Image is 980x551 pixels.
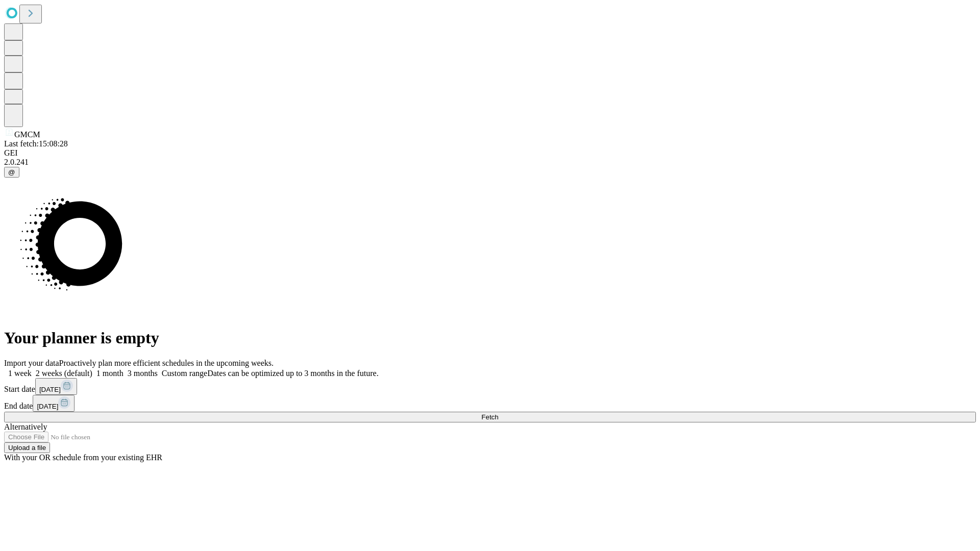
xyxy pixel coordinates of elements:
[4,139,68,148] span: Last fetch: 15:08:28
[35,378,77,395] button: [DATE]
[128,369,158,378] span: 3 months
[4,359,59,367] span: Import your data
[4,167,19,178] button: @
[207,369,378,378] span: Dates can be optimized up to 3 months in the future.
[96,369,124,378] span: 1 month
[14,130,40,139] span: GMCM
[4,148,976,158] div: GEI
[4,329,976,347] h1: Your planner is empty
[36,369,92,378] span: 2 weeks (default)
[4,442,50,453] button: Upload a file
[4,453,162,462] span: With your OR schedule from your existing EHR
[4,412,976,422] button: Fetch
[39,386,61,393] span: [DATE]
[59,359,274,367] span: Proactively plan more efficient schedules in the upcoming weeks.
[4,422,47,431] span: Alternatively
[162,369,207,378] span: Custom range
[8,369,32,378] span: 1 week
[33,395,75,412] button: [DATE]
[4,378,976,395] div: Start date
[4,395,976,412] div: End date
[8,168,15,176] span: @
[481,413,498,421] span: Fetch
[37,403,58,410] span: [DATE]
[4,158,976,167] div: 2.0.241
